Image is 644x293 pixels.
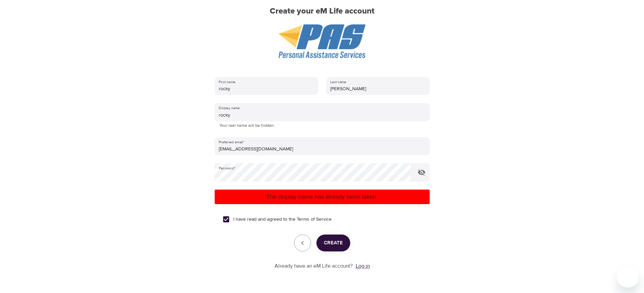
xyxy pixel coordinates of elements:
span: I have read and agreed to the [233,216,332,223]
p: Already have an eM Life account? [275,262,353,270]
button: Create [316,235,350,251]
a: Log in [356,263,370,269]
h2: Create your eM Life account [204,6,440,16]
img: PAS%20logo.png [279,24,365,58]
span: Create [324,239,343,247]
iframe: Button to launch messaging window [617,266,639,288]
p: The display name has already been taken. [217,192,427,201]
p: Your real name will be hidden. [219,122,425,129]
a: Terms of Service [297,216,332,223]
